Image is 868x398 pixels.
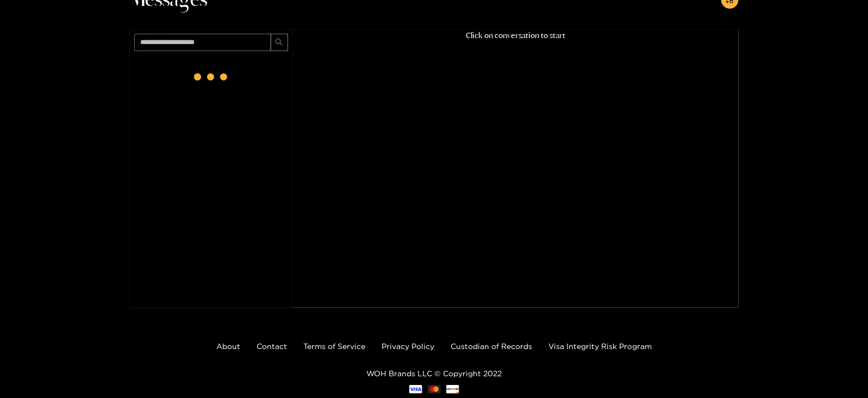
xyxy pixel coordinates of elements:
a: About [216,342,240,350]
a: Privacy Policy [382,342,434,350]
button: search [271,34,288,51]
a: Custodian of Records [451,342,532,350]
a: Contact [257,342,287,350]
span: search [275,38,283,47]
a: Visa Integrity Risk Program [548,342,652,350]
p: Click on conversation to start [293,29,739,42]
a: Terms of Service [303,342,365,350]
